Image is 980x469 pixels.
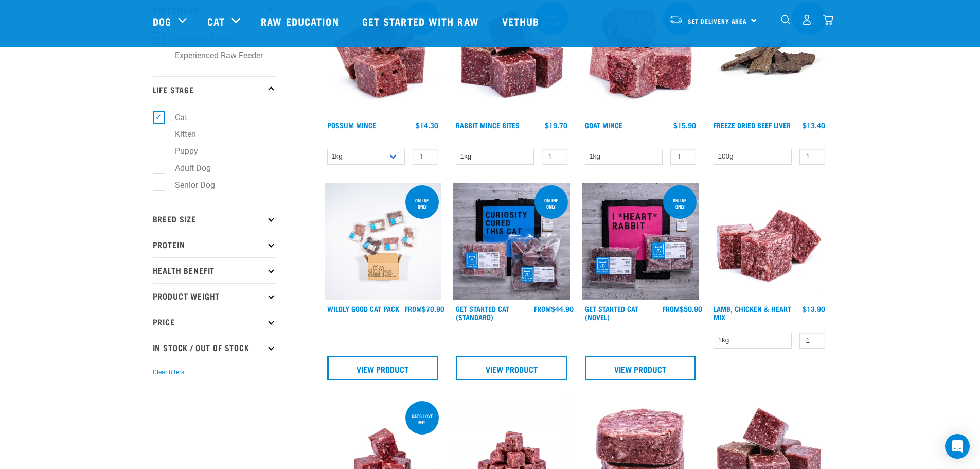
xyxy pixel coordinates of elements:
a: Goat Mince [585,123,622,127]
label: Cat [158,111,191,124]
div: $19.70 [545,121,567,129]
div: online only [534,193,568,214]
span: FROM [663,307,680,310]
p: Product Weight [153,283,276,309]
a: View Product [456,356,567,380]
div: online only [663,193,697,214]
p: Life Stage [153,76,276,102]
input: 1 [799,333,825,349]
p: Protein [153,232,276,257]
img: Assortment Of Raw Essential Products For Cats Including, Pink And Black Tote Bag With "I *Heart* ... [582,183,699,300]
a: Raw Education [251,1,351,42]
a: Vethub [492,1,553,42]
label: Senior Dog [158,179,219,192]
a: Possum Mince [327,123,376,127]
span: FROM [534,307,551,310]
div: $70.90 [405,305,444,313]
p: Breed Size [153,206,276,232]
a: Dog [153,13,171,29]
a: Rabbit Mince Bites [456,123,520,127]
button: Clear filters [153,368,184,377]
div: $15.90 [673,121,696,129]
div: $50.90 [663,305,702,313]
input: 1 [542,149,567,165]
label: Puppy [158,145,202,158]
img: van-moving.png [669,15,683,24]
div: $44.90 [534,305,574,313]
span: FROM [405,307,422,310]
p: Price [153,309,276,335]
img: 1124 Lamb Chicken Heart Mix 01 [711,183,828,300]
input: 1 [670,149,696,165]
img: Cat 0 2sec [325,183,441,300]
a: View Product [327,356,439,380]
span: Set Delivery Area [688,19,747,23]
a: View Product [585,356,697,380]
p: In Stock / Out Of Stock [153,335,276,360]
div: $13.40 [803,121,825,129]
div: Open Intercom Messenger [945,434,970,459]
input: 1 [413,149,438,165]
p: Health Benefit [153,257,276,283]
label: Kitten [158,128,200,141]
div: ONLINE ONLY [405,193,439,214]
input: 1 [799,149,825,165]
a: Get Started Cat (Standard) [456,307,509,319]
a: Wildly Good Cat Pack [327,307,399,310]
div: $14.30 [416,121,438,129]
a: Get started with Raw [352,1,492,42]
div: $13.90 [803,305,825,313]
a: Freeze Dried Beef Liver [714,123,791,127]
img: user.png [801,14,812,25]
a: Cat [207,13,225,29]
img: home-icon@2x.png [823,14,833,25]
a: Lamb, Chicken & Heart Mix [714,307,791,319]
label: Experienced Raw Feeder [158,49,267,62]
img: home-icon-1@2x.png [781,15,791,25]
img: Assortment Of Raw Essential Products For Cats Including, Blue And Black Tote Bag With "Curiosity ... [453,183,570,300]
div: Cats love me! [405,408,439,430]
label: Adult Dog [158,162,215,175]
a: Get Started Cat (Novel) [585,307,638,319]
